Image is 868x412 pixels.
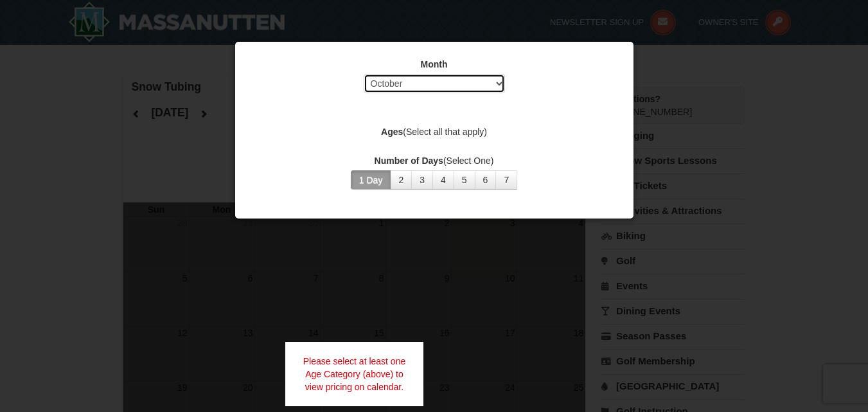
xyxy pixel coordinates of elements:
button: 7 [495,170,517,190]
button: 5 [454,170,475,190]
strong: Number of Days [375,156,443,166]
button: 4 [432,170,454,190]
label: (Select all that apply) [251,125,617,138]
button: 1 Day [351,170,391,190]
button: 6 [475,170,497,190]
strong: Ages [381,127,403,137]
strong: Month [421,59,448,69]
button: 2 [390,170,412,190]
div: Please select at least one Age Category (above) to view pricing on calendar. [285,342,424,406]
button: 3 [411,170,433,190]
label: (Select One) [251,154,617,167]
